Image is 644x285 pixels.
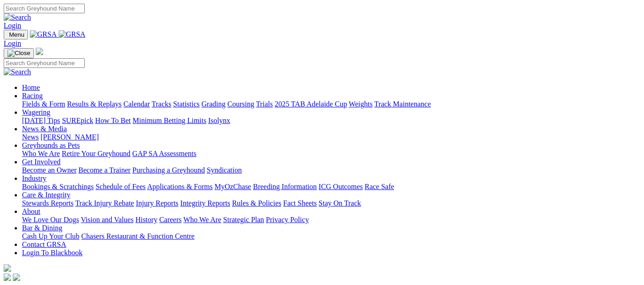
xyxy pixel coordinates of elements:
[4,22,21,29] a: Login
[95,117,131,124] a: How To Bet
[123,100,150,108] a: Calendar
[22,199,640,207] div: Care & Integrity
[4,30,28,39] button: Toggle navigation
[135,216,157,224] a: History
[22,183,94,190] a: Bookings & Scratchings
[22,224,62,232] a: Bar & Dining
[283,199,317,207] a: Fact Sheets
[147,183,213,190] a: Applications & Forms
[132,117,206,124] a: Minimum Betting Limits
[159,216,182,224] a: Careers
[22,166,77,174] a: Become an Owner
[22,183,640,191] div: Industry
[207,166,242,174] a: Syndication
[152,100,171,108] a: Tracks
[40,133,99,141] a: [PERSON_NAME]
[4,58,85,68] input: Search
[75,199,134,207] a: Track Injury Rebate
[4,39,21,47] a: Login
[22,141,80,149] a: Greyhounds as Pets
[22,133,39,141] a: News
[22,249,83,257] a: Login To Blackbook
[4,264,11,272] img: logo-grsa-white.png
[256,100,273,108] a: Trials
[215,183,251,190] a: MyOzChase
[22,84,40,91] a: Home
[227,100,254,108] a: Coursing
[132,150,197,157] a: GAP SA Assessments
[22,150,640,158] div: Greyhounds as Pets
[22,100,65,108] a: Fields & Form
[4,13,31,22] img: Search
[67,100,121,108] a: Results & Replays
[232,199,281,207] a: Rules & Policies
[22,158,61,166] a: Get Involved
[22,207,40,215] a: About
[22,174,46,182] a: Industry
[9,31,24,38] span: Menu
[319,183,363,190] a: ICG Outcomes
[173,100,200,108] a: Statistics
[22,216,640,224] div: About
[95,183,145,190] a: Schedule of Fees
[59,30,86,39] img: GRSA
[22,150,60,157] a: Who We Are
[22,240,66,248] a: Contact GRSA
[7,50,30,57] img: Close
[132,166,205,174] a: Purchasing a Greyhound
[62,117,93,124] a: SUREpick
[22,191,71,199] a: Care & Integrity
[22,133,640,141] div: News & Media
[22,125,67,133] a: News & Media
[266,216,309,224] a: Privacy Policy
[22,100,640,108] div: Racing
[22,199,73,207] a: Stewards Reports
[22,117,60,124] a: [DATE] Tips
[4,48,34,58] button: Toggle navigation
[180,199,230,207] a: Integrity Reports
[62,150,131,157] a: Retire Your Greyhound
[208,117,230,124] a: Isolynx
[349,100,373,108] a: Weights
[22,216,79,224] a: We Love Our Dogs
[202,100,226,108] a: Grading
[22,166,640,174] div: Get Involved
[136,199,178,207] a: Injury Reports
[22,92,43,100] a: Racing
[4,68,31,76] img: Search
[13,274,20,281] img: twitter.svg
[275,100,347,108] a: 2025 TAB Adelaide Cup
[22,232,79,240] a: Cash Up Your Club
[81,216,133,224] a: Vision and Values
[81,232,194,240] a: Chasers Restaurant & Function Centre
[22,232,640,240] div: Bar & Dining
[364,183,394,190] a: Race Safe
[183,216,221,224] a: Who We Are
[22,117,640,125] div: Wagering
[78,166,131,174] a: Become a Trainer
[36,48,43,55] img: logo-grsa-white.png
[4,4,85,13] input: Search
[30,30,57,39] img: GRSA
[223,216,264,224] a: Strategic Plan
[22,108,50,116] a: Wagering
[4,274,11,281] img: facebook.svg
[319,199,361,207] a: Stay On Track
[253,183,317,190] a: Breeding Information
[374,100,431,108] a: Track Maintenance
